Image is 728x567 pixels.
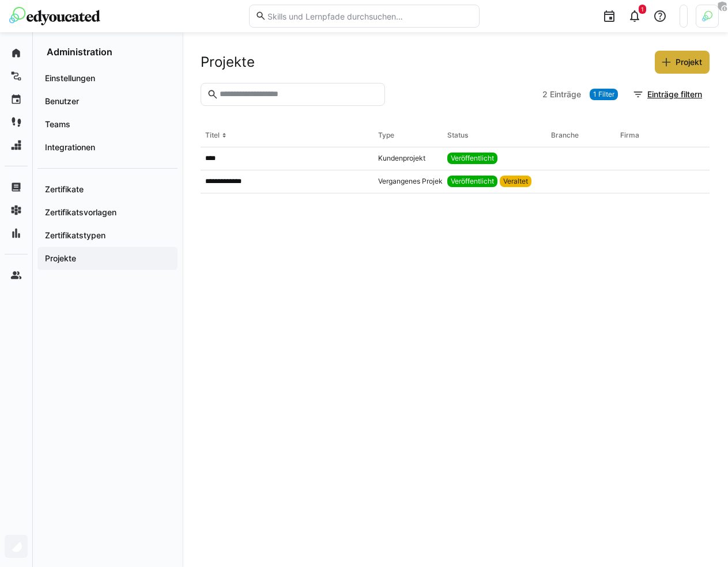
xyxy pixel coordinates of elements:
app-project-type: Kundenprojekt [378,154,425,163]
span: 2 [542,89,548,100]
input: Skills und Lernpfade durchsuchen… [266,11,473,21]
div: Type [378,131,394,140]
h2: Projekte [201,54,255,71]
span: Veröffentlicht [451,154,494,163]
div: Branche [551,131,579,140]
span: Einträge filtern [646,89,704,100]
span: Einträge [550,89,581,100]
div: Status [447,131,468,140]
div: Firma [620,131,639,140]
button: Projekt [655,51,710,74]
span: Veröffentlicht [451,177,494,186]
button: Einträge filtern [627,83,710,106]
span: 1 [641,6,644,13]
app-project-type: Vergangenes Projekt [378,177,445,186]
div: Titel [205,131,220,140]
span: 1 Filter [593,90,614,99]
span: Veraltet [503,177,528,186]
span: Projekt [674,56,704,68]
